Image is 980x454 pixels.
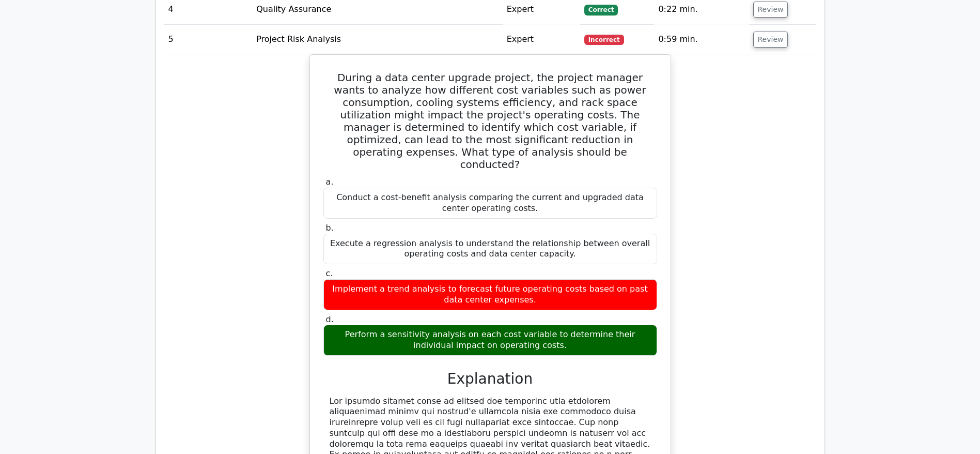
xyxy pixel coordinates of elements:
div: Implement a trend analysis to forecast future operating costs based on past data center expenses. [323,279,657,310]
h3: Explanation [330,370,651,388]
span: d. [326,314,334,324]
button: Review [753,2,788,18]
span: Incorrect [584,35,624,45]
div: Execute a regression analysis to understand the relationship between overall operating costs and ... [323,234,657,265]
span: b. [326,223,334,233]
td: Expert [503,25,580,54]
td: Project Risk Analysis [252,25,503,54]
button: Review [753,32,788,48]
div: Perform a sensitivity analysis on each cost variable to determine their individual impact on oper... [323,325,657,356]
span: c. [326,268,333,278]
div: Conduct a cost-benefit analysis comparing the current and upgraded data center operating costs. [323,188,657,219]
td: 5 [164,25,253,54]
span: Correct [584,5,618,15]
h5: During a data center upgrade project, the project manager wants to analyze how different cost var... [322,71,658,171]
span: a. [326,177,334,187]
td: 0:59 min. [654,25,749,54]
